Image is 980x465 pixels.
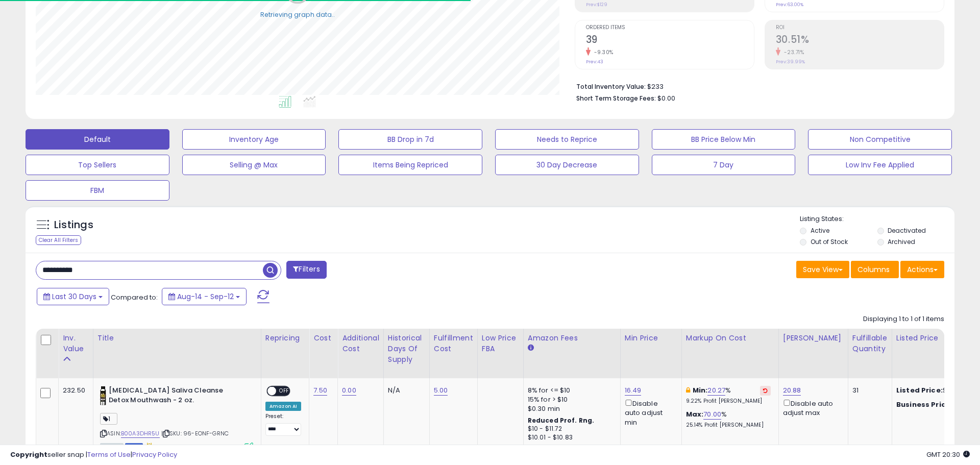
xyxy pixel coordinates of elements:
div: Fulfillable Quantity [852,333,888,354]
b: Business Price: [896,400,952,409]
div: Displaying 1 to 1 of 1 items [863,314,944,324]
a: 5.00 [434,385,448,396]
small: Prev: $129 [586,2,607,8]
p: Listing States: [800,214,954,224]
b: [MEDICAL_DATA] Saliva Cleanse Detox Mouthwash - 2 oz. [109,386,233,407]
div: Cost [313,333,333,344]
div: $10.01 - $10.83 [528,433,612,442]
div: Amazon Fees [528,333,616,344]
button: Save View [796,261,849,278]
span: Last 30 Days [52,291,96,302]
button: FBM [26,180,169,201]
div: Retrieving graph data.. [260,10,335,19]
p: 9.22% Profit [PERSON_NAME] [686,398,771,405]
div: Min Price [625,333,677,344]
b: Reduced Prof. Rng. [528,416,595,425]
button: Columns [851,261,899,278]
button: Selling @ Max [182,155,326,175]
button: Items Being Repriced [338,155,482,175]
b: Total Inventory Value: [576,82,646,91]
small: -23.71% [780,48,804,56]
button: BB Drop in 7d [338,129,482,150]
button: Aug-14 - Sep-12 [162,288,247,305]
th: The percentage added to the cost of goods (COGS) that forms the calculator for Min & Max prices. [681,329,778,378]
small: Prev: 43 [586,59,603,65]
small: -9.30% [591,48,614,56]
button: 30 Day Decrease [495,155,639,175]
div: Disable auto adjust max [783,398,840,418]
strong: Copyright [10,450,47,459]
div: % [686,410,771,429]
div: Markup on Cost [686,333,774,344]
button: 7 Day [652,155,796,175]
span: FBM [125,443,143,452]
div: seller snap | | [10,450,177,460]
button: Low Inv Fee Applied [808,155,952,175]
div: % [686,386,771,405]
button: Actions [900,261,944,278]
small: Prev: 39.99% [776,59,805,65]
span: Aug-14 - Sep-12 [177,291,234,302]
b: Listed Price: [896,385,943,395]
b: Short Term Storage Fees: [576,94,656,103]
li: $233 [576,80,937,92]
div: Historical Days Of Supply [388,333,425,365]
a: 16.49 [625,385,642,396]
div: Amazon AI [265,402,301,411]
span: | SKU: 96-EONF-GRNC [161,429,229,437]
div: 31 [852,386,884,395]
h2: 30.51% [776,34,944,47]
span: OFF [276,387,292,396]
img: 41Brc8SG5yL._SL40_.jpg [100,386,106,406]
span: 2025-10-14 20:30 GMT [926,450,970,459]
span: $0.00 [657,93,675,103]
b: Max: [686,409,704,419]
span: Ordered Items [586,25,754,31]
div: Preset: [265,413,301,436]
span: All listings currently available for purchase on Amazon [100,443,124,452]
small: Amazon Fees. [528,344,534,353]
b: Min: [693,385,708,395]
a: Terms of Use [87,450,131,459]
p: 25.14% Profit [PERSON_NAME] [686,422,771,429]
button: Filters [286,261,326,279]
div: Additional Cost [342,333,379,354]
a: 20.27 [707,385,725,396]
label: Active [811,226,829,235]
button: Top Sellers [26,155,169,175]
a: 7.50 [313,385,327,396]
div: Clear All Filters [36,235,81,245]
h5: Listings [54,218,93,232]
a: B00A3DHR5U [121,429,160,438]
div: Title [97,333,257,344]
small: Prev: 63.00% [776,2,803,8]
label: Deactivated [888,226,926,235]
label: Archived [888,237,915,246]
div: Fulfillment Cost [434,333,473,354]
div: 15% for > $10 [528,395,612,404]
div: Disable auto adjust min [625,398,674,427]
h2: 39 [586,34,754,47]
span: ROI [776,25,944,31]
div: $0.30 min [528,404,612,413]
div: Low Price FBA [482,333,519,354]
a: 70.00 [703,409,721,420]
div: Inv. value [63,333,89,354]
a: 0.00 [342,385,356,396]
div: 8% for <= $10 [528,386,612,395]
span: 1 [100,413,117,425]
div: 232.50 [63,386,85,395]
button: Last 30 Days [37,288,109,305]
div: $10 - $11.72 [528,425,612,433]
div: Repricing [265,333,305,344]
button: Needs to Reprice [495,129,639,150]
a: Privacy Policy [132,450,177,459]
label: Out of Stock [811,237,848,246]
span: Compared to: [111,292,158,302]
i: hazardous material [143,443,154,450]
a: 20.88 [783,385,801,396]
div: [PERSON_NAME] [783,333,844,344]
button: Inventory Age [182,129,326,150]
button: BB Price Below Min [652,129,796,150]
div: N/A [388,386,422,395]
